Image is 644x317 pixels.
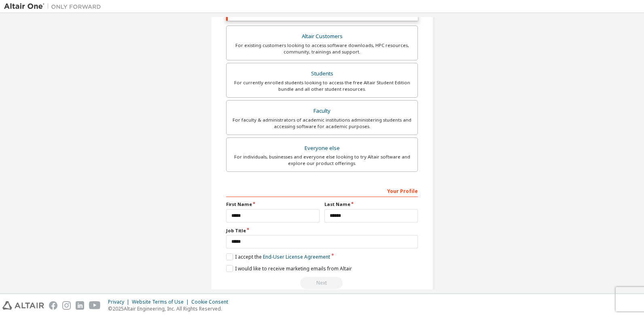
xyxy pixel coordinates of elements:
[263,253,330,260] a: End-User License Agreement
[231,79,413,92] div: For currently enrolled students looking to access the free Altair Student Edition bundle and all ...
[231,68,413,79] div: Students
[324,201,418,208] label: Last Name
[49,301,57,310] img: facebook.svg
[4,2,105,11] img: Altair One
[108,299,132,305] div: Privacy
[231,143,413,154] div: Everyone else
[76,301,84,310] img: linkedin.svg
[226,253,330,260] label: I accept the
[226,227,418,234] label: Job Title
[231,105,413,117] div: Faculty
[108,305,233,312] p: © 2025 Altair Engineering, Inc. All Rights Reserved.
[226,277,418,289] div: Fix issues to continue
[89,301,101,310] img: youtube.svg
[231,42,413,55] div: For existing customers looking to access software downloads, HPC resources, community, trainings ...
[226,265,352,272] label: I would like to receive marketing emails from Altair
[2,301,44,310] img: altair_logo.svg
[231,31,413,42] div: Altair Customers
[231,117,413,130] div: For faculty & administrators of academic institutions administering students and accessing softwa...
[191,299,233,305] div: Cookie Consent
[132,299,191,305] div: Website Terms of Use
[231,154,413,167] div: For individuals, businesses and everyone else looking to try Altair software and explore our prod...
[226,201,320,208] label: First Name
[62,301,71,310] img: instagram.svg
[226,184,418,197] div: Your Profile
